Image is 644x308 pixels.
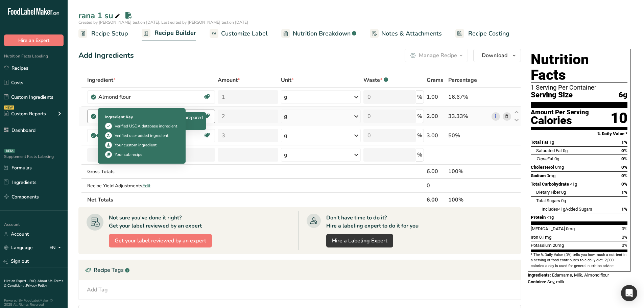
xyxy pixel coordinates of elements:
span: 0% [622,226,627,231]
span: 0g [561,198,566,203]
button: Hire an Expert [4,34,64,46]
span: 1% [621,207,627,212]
span: Amount [218,76,240,84]
div: BETA [4,149,15,153]
span: 0g [561,190,566,195]
span: 0g [554,156,559,161]
span: Nutrition Breakdown [293,29,351,38]
span: <1g [570,182,577,187]
a: Recipe Setup [78,26,128,41]
span: 1% [621,140,627,145]
span: 0g [563,148,568,153]
span: 0% [622,243,627,248]
span: 0% [621,156,627,161]
a: Nutrition Breakdown [281,26,356,41]
span: Grams [427,76,443,84]
span: Customize Label [221,29,268,38]
div: Recipe Tags [79,260,521,280]
div: Open Intercom Messenger [621,285,637,301]
div: NEW [4,105,14,110]
span: 6g [619,91,627,99]
span: Sodium [531,173,546,178]
span: 1% [621,190,627,195]
span: Recipe Setup [91,29,128,38]
div: Waste [363,76,388,84]
th: 6.00 [425,192,447,207]
img: Sub Recipe [105,151,112,158]
span: Edamame, Milk, Almond flour [552,273,609,278]
h1: Nutrition Facts [531,52,627,83]
div: Don't have time to do it? Hire a labeling expert to do it for you [326,214,419,230]
i: Trans [536,156,547,161]
span: 1g [549,140,554,145]
div: Not sure you've done it right? Get your label reviewed by an expert [109,214,202,230]
span: Recipe Costing [468,29,509,38]
div: 16.67% [448,93,489,101]
span: Edit [142,183,150,189]
span: <1g [547,215,554,220]
span: 0% [621,173,627,178]
div: EN [49,244,64,252]
div: Verified user added ingredient [115,133,168,139]
div: 33.33% [448,112,489,120]
span: 0% [621,148,627,153]
span: Ingredient [87,76,116,84]
span: Ingredients: [528,273,551,278]
a: FAQ . [29,279,38,283]
span: Cholesterol [531,165,554,170]
button: Get your label reviewed by an expert [109,234,212,247]
div: g [284,151,287,159]
div: g [284,112,287,120]
span: [MEDICAL_DATA] [531,226,565,231]
a: Recipe Costing [455,26,509,41]
span: Unit [281,76,294,84]
div: g [284,93,287,101]
div: 10 [611,109,627,127]
div: Your custom ingredient [115,142,157,148]
div: 6.00 [427,167,446,175]
a: Terms & Conditions . [4,279,63,288]
div: Calories [531,116,589,125]
span: 0.1mg [539,235,551,240]
a: Privacy Policy [26,283,47,288]
a: Customize Label [210,26,268,41]
span: <1g [558,207,565,212]
span: 0mg [555,165,564,170]
div: 50% [448,132,489,140]
span: Protein [531,215,546,220]
a: Language [4,242,33,254]
span: Soy, milk [547,279,565,284]
div: Gross Totals [87,168,215,175]
a: Hire an Expert . [4,279,28,283]
span: Contains: [528,279,546,284]
section: % Daily Value * [531,130,627,138]
span: Saturated Fat [536,148,562,153]
span: Potassium [531,243,552,248]
div: Custom Reports [4,110,46,117]
span: 0% [622,235,627,240]
div: Ingredient Key [105,114,178,120]
th: Net Totals [86,192,425,207]
span: 0mg [566,226,575,231]
div: rana 1 su [78,9,121,22]
span: Fat [536,156,553,161]
span: 0% [621,182,627,187]
div: g [284,132,287,140]
div: 1 Serving Per Container [531,84,627,91]
span: Serving Size [531,91,573,99]
a: i [492,112,500,121]
div: 2.00 [427,112,446,120]
span: 0% [621,165,627,170]
span: Dietary Fiber [536,190,560,195]
div: Recipe Yield Adjustments [87,182,215,189]
div: Powered By FoodLabelMaker © 2025 All Rights Reserved [4,299,64,307]
span: 0mg [547,173,555,178]
input: Add Ingredient [87,148,215,162]
a: Hire a Labeling Expert [326,234,393,247]
section: * The % Daily Value (DV) tells you how much a nutrient in a serving of food contributes to a dail... [531,252,627,269]
span: Get your label reviewed by an expert [115,237,206,245]
button: Download [473,49,521,62]
span: Download [482,51,507,60]
span: Total Fat [531,140,548,145]
div: Verified USDA database ingredient [115,123,177,129]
